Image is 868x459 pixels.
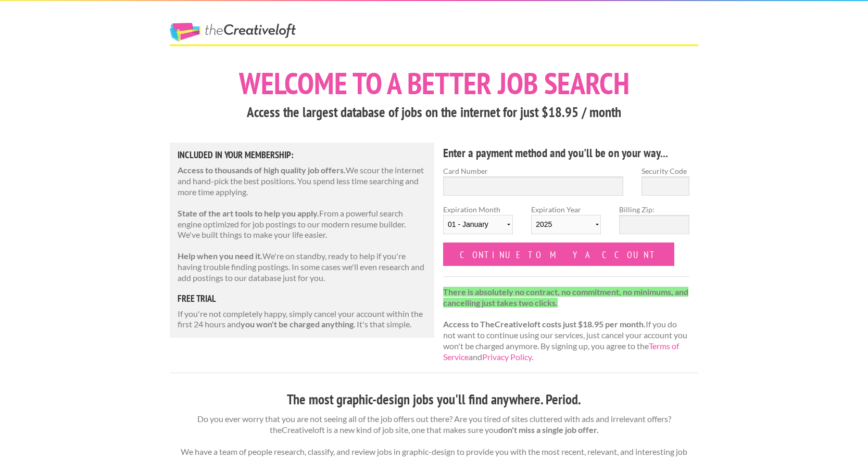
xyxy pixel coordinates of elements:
[531,215,601,234] select: Expiration Year
[443,165,623,176] label: Card Number
[178,150,426,160] h5: Included in Your Membership:
[619,204,689,215] label: Billing Zip:
[170,390,698,410] h3: The most graphic-design jobs you'll find anywhere. Period.
[482,352,532,362] a: Privacy Policy
[443,341,679,362] a: Terms of Service
[443,215,513,234] select: Expiration Month
[443,287,689,363] p: If you do not want to continue using our services, just cancel your account you won't be charged ...
[178,251,426,283] p: We're on standby, ready to help if you're having trouble finding postings. In some cases we'll ev...
[178,208,426,240] p: From a powerful search engine optimized for job postings to our modern resume builder. We've buil...
[178,165,346,175] strong: Access to thousands of high quality job offers.
[443,243,674,266] input: Continue to my account
[443,319,646,329] strong: Access to TheCreativeloft costs just $18.95 per month.
[443,287,688,308] strong: There is absolutely no contract, no commitment, no minimums, and cancelling just takes two clicks.
[178,251,262,261] strong: Help when you need it.
[443,204,513,243] label: Expiration Month
[170,103,698,122] h3: Access the largest database of jobs on the internet for just $18.95 / month
[178,294,426,303] h5: free trial
[641,165,689,176] label: Security Code
[178,208,319,218] strong: State of the art tools to help you apply.
[498,425,599,435] strong: don't miss a single job offer.
[531,204,601,243] label: Expiration Year
[170,68,698,98] h1: Welcome to a better job search
[178,165,426,197] p: We scour the internet and hand-pick the best positions. You spend less time searching and more ti...
[443,145,689,161] h4: Enter a payment method and you'll be on your way...
[170,23,296,42] a: The Creative Loft
[178,309,426,330] p: If you're not completely happy, simply cancel your account within the first 24 hours and . It's t...
[241,319,354,329] strong: you won't be charged anything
